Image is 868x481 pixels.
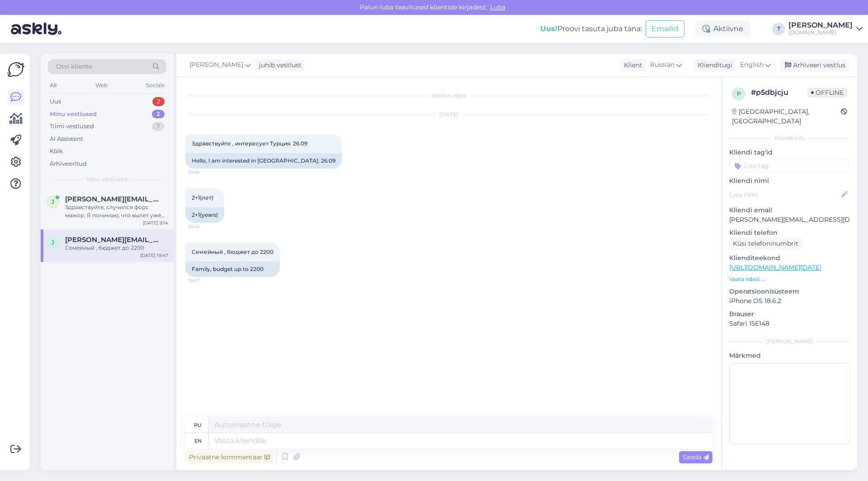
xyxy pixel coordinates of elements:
div: 2 [152,97,165,106]
p: Safari 15E148 [729,319,850,328]
p: Operatsioonisüsteem [729,287,850,296]
span: 2+1(лет) [192,194,213,201]
div: Tiimi vestlused [50,122,94,131]
div: [DOMAIN_NAME] [788,29,853,36]
p: Kliendi nimi [729,176,850,186]
div: [DATE] 9:14 [143,219,168,226]
p: [PERSON_NAME][EMAIL_ADDRESS][DOMAIN_NAME] [729,215,850,224]
div: ru [194,417,202,433]
div: Proovi tasuta juba täna: [540,23,642,34]
p: Vaata edasi ... [729,275,850,283]
a: [URL][DOMAIN_NAME][DATE] [729,263,821,271]
button: Emailid [646,20,684,37]
input: Lisa nimi [730,190,840,200]
div: Privaatne kommentaar [185,451,274,463]
div: Küsi telefoninumbrit [729,238,802,250]
div: T [772,23,785,35]
div: Web [94,79,109,91]
span: [PERSON_NAME] [189,60,243,70]
span: Семейный , бюджет до 2200 [192,248,274,255]
span: Luba [487,3,508,11]
input: Lisa tag [729,159,850,173]
div: [PERSON_NAME] [788,22,853,29]
b: Uus! [540,24,557,33]
div: Klienditugi [694,61,732,70]
span: jelena.ahmetsina@hotmail.com [65,195,159,203]
div: Kõik [50,147,63,156]
div: 2+1(years) [185,207,224,223]
a: [PERSON_NAME][DOMAIN_NAME] [788,22,863,36]
p: Kliendi email [729,205,850,215]
span: Offline [807,88,847,98]
div: en [194,433,202,448]
div: Vestlus algas [185,92,712,100]
p: Märkmed [729,351,850,360]
img: Askly Logo [7,61,24,78]
div: [DATE] 19:47 [140,252,168,259]
div: AI Assistent [50,135,83,144]
span: j [52,198,54,205]
div: Arhiveeritud [50,159,87,168]
span: p [737,90,741,97]
span: Здравствуйте , интересует Турция. 26.09 [192,140,307,147]
p: Brauser [729,309,850,319]
div: Minu vestlused [50,110,97,119]
span: Otsi kliente [56,62,92,71]
p: Kliendi telefon [729,228,850,238]
div: juhib vestlust [255,61,302,70]
div: Socials [144,79,166,91]
span: Russian [650,60,675,70]
div: # p5dbjcju [751,87,807,98]
span: 19:47 [188,277,222,284]
p: iPhone OS 18.6.2 [729,296,850,306]
span: jelena.sirotina@mail.ru [65,236,159,244]
div: [DATE] [185,111,712,119]
div: All [48,79,58,91]
div: [PERSON_NAME] [729,337,850,346]
span: j [52,239,54,246]
div: [GEOGRAPHIC_DATA], [GEOGRAPHIC_DATA] [732,107,841,126]
div: Family, budget up to 2200 [185,262,280,277]
span: English [740,60,764,70]
div: Arhiveeri vestlus [779,59,849,71]
span: Minu vestlused [87,175,127,183]
div: Hello, I am interested in [GEOGRAPHIC_DATA]. 26.09 [185,153,342,168]
div: Aktiivne [695,21,750,37]
div: Uus [50,97,61,106]
span: 19:46 [188,169,222,176]
span: 19:46 [188,223,222,230]
p: Klienditeekond [729,253,850,263]
div: 2 [152,110,165,119]
div: Здравствуйте, случился форс мажор. Я понимаю, что вылет уже ночью, но может быть есть возможность... [65,203,168,219]
div: 7 [152,122,165,131]
div: Семейный , бюджет до 2200 [65,244,168,252]
span: Saada [683,453,709,461]
div: Klient [620,61,642,70]
p: Kliendi tag'id [729,148,850,157]
div: Kliendi info [729,134,850,142]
